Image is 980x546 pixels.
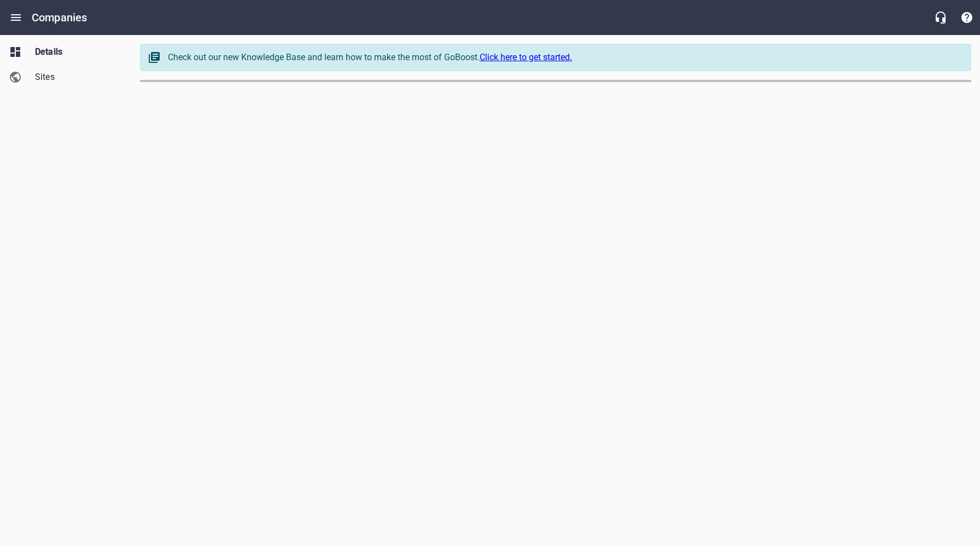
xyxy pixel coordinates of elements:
[35,71,118,84] span: Sites
[32,9,87,26] h6: Companies
[954,4,980,31] button: Support Portal
[480,52,572,62] a: Click here to get started.
[168,51,960,64] div: Check out our new Knowledge Base and learn how to make the most of GoBoost.
[3,4,29,31] button: Open drawer
[35,45,118,59] span: Details
[927,4,954,31] button: Live Chat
